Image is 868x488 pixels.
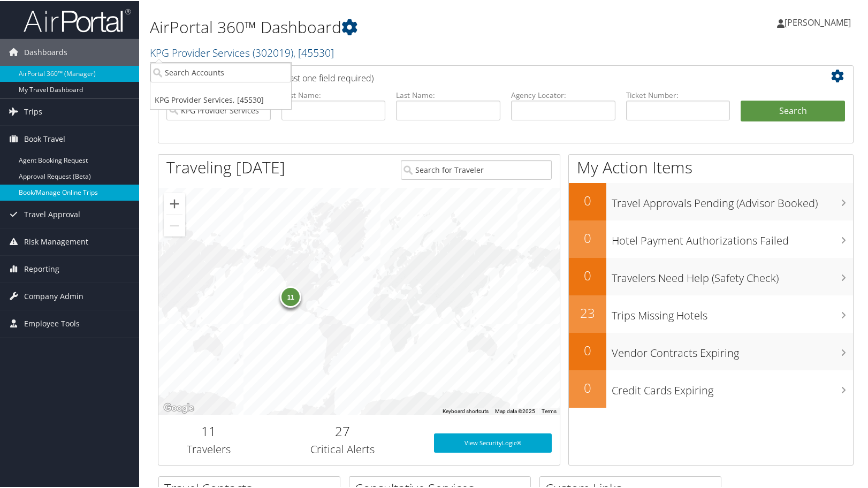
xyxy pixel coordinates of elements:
[24,309,80,336] span: Employee Tools
[612,264,853,285] h3: Travelers Need Help (Safety Check)
[569,182,853,219] a: 0Travel Approvals Pending (Advisor Booked)
[24,97,42,124] span: Trips
[569,294,853,332] a: 23Trips Missing Hotels
[569,340,606,359] h2: 0
[569,219,853,257] a: 0Hotel Payment Authorizations Failed
[569,332,853,369] a: 0Vendor Contracts Expiring
[24,200,80,227] span: Travel Approval
[612,189,853,210] h3: Travel Approvals Pending (Advisor Booked)
[164,214,185,235] button: Zoom out
[569,155,853,178] h1: My Action Items
[164,192,185,213] button: Zoom in
[24,38,67,65] span: Dashboards
[161,400,196,414] img: Google
[495,407,535,413] span: Map data ©2025
[569,257,853,294] a: 0Travelers Need Help (Safety Check)
[785,16,851,27] span: [PERSON_NAME]
[293,44,334,59] span: , [ 45530 ]
[150,15,625,37] h1: AirPortal 360™ Dashboard
[741,100,845,121] button: Search
[569,303,606,321] h2: 23
[281,89,386,100] label: First Name:
[401,159,552,179] input: Search for Traveler
[24,125,65,151] span: Book Travel
[569,190,606,209] h2: 0
[253,44,293,59] span: ( 302019 )
[24,255,59,281] span: Reporting
[542,407,557,413] a: Terms (opens in new tab)
[166,421,251,439] h2: 11
[24,282,83,309] span: Company Admin
[569,369,853,407] a: 0Credit Cards Expiring
[280,285,301,307] div: 11
[161,400,196,414] a: Open this area in Google Maps (opens a new window)
[612,302,853,322] h3: Trips Missing Hotels
[511,89,615,100] label: Agency Locator:
[267,421,418,439] h2: 27
[150,90,291,108] a: KPG Provider Services, [45530]
[612,227,853,247] h3: Hotel Payment Authorizations Failed
[150,44,334,59] a: KPG Provider Services
[612,377,853,397] h3: Credit Cards Expiring
[396,89,500,100] label: Last Name:
[166,441,251,456] h3: Travelers
[612,339,853,360] h3: Vendor Contracts Expiring
[24,7,131,32] img: airportal-logo.png
[271,71,374,83] span: (at least one field required)
[626,89,730,100] label: Ticket Number:
[24,227,88,254] span: Risk Management
[166,66,787,85] h2: Airtinerary Lookup
[166,155,285,178] h1: Traveling [DATE]
[569,378,606,396] h2: 0
[267,441,418,456] h3: Critical Alerts
[569,228,606,246] h2: 0
[777,5,862,37] a: [PERSON_NAME]
[569,265,606,284] h2: 0
[150,62,291,81] input: Search Accounts
[443,407,489,414] button: Keyboard shortcuts
[434,432,552,452] a: View SecurityLogic®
